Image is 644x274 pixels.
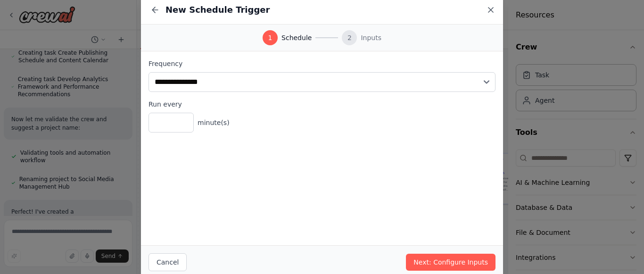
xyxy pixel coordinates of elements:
[281,33,312,42] span: Schedule
[361,33,381,42] span: Inputs
[342,30,357,45] div: 2
[198,118,230,127] span: minute(s)
[149,100,495,109] label: Run every
[165,3,270,17] h2: New Schedule Trigger
[149,253,187,271] button: Cancel
[149,59,495,68] label: Frequency
[406,254,495,271] button: Next: Configure Inputs
[263,30,278,45] div: 1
